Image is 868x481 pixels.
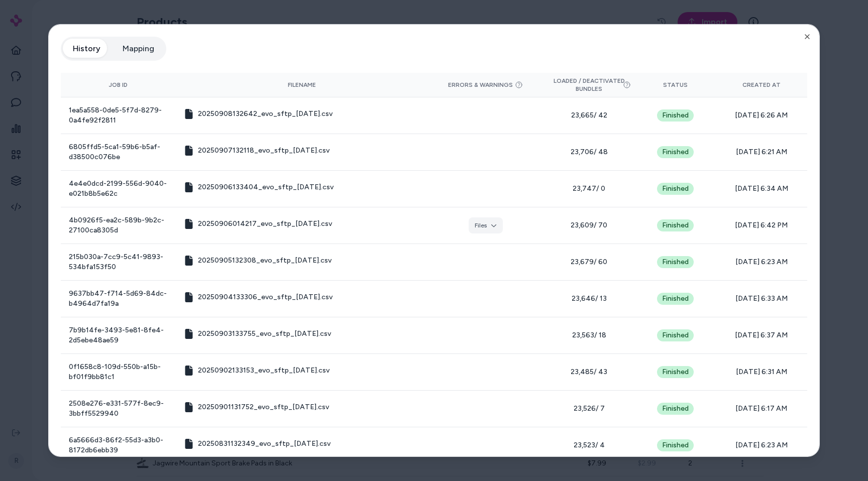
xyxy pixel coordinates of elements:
span: 23,679 / 60 [551,257,627,267]
button: 20250901131752_evo_sftp_[DATE].csv [184,402,329,412]
span: 23,485 / 43 [551,367,627,377]
span: 23,706 / 48 [551,147,627,157]
span: 20250906133404_evo_sftp_[DATE].csv [198,182,334,192]
span: [DATE] 6:37 AM [723,330,799,340]
div: Finished [657,146,694,158]
button: 20250904133306_evo_sftp_[DATE].csv [184,292,333,302]
span: 20250905132308_evo_sftp_[DATE].csv [198,255,332,265]
span: [DATE] 6:33 AM [723,293,799,303]
button: Files [469,217,503,233]
td: 7b9b14fe-3493-5e81-8fe4-2d5ebe48ae59 [61,317,176,353]
button: Loaded / Deactivated Bundles [551,77,627,93]
span: [DATE] 6:17 AM [723,403,799,413]
button: 20250908132642_evo_sftp_[DATE].csv [184,108,333,118]
span: 23,665 / 42 [551,110,627,120]
div: Finished [657,109,694,121]
span: [DATE] 6:21 AM [723,147,799,157]
button: 20250906133404_evo_sftp_[DATE].csv [184,182,334,192]
div: Finished [657,439,694,451]
span: 20250908132642_evo_sftp_[DATE].csv [198,108,333,118]
span: 20250904133306_evo_sftp_[DATE].csv [198,292,333,302]
button: Mapping [113,39,164,59]
span: 23,523 / 4 [551,440,627,450]
td: 6a5666d3-86f2-55d3-a3b0-8172db6ebb39 [61,427,176,463]
button: 20250906014217_evo_sftp_[DATE].csv [184,218,332,228]
td: 1ea5a558-0de5-5f7d-8279-0a4fe92f2811 [61,97,176,134]
span: [DATE] 6:23 AM [723,440,799,450]
td: 0f1658c8-109d-550b-a15b-bf01f9bb81c1 [61,353,176,390]
div: Finished [657,256,694,268]
span: 20250831132349_evo_sftp_[DATE].csv [198,438,331,448]
span: 20250906014217_evo_sftp_[DATE].csv [198,218,332,228]
td: 9637bb47-f714-5d69-84dc-b4964d7fa19a [61,280,176,317]
button: History [63,39,111,59]
div: Created At [723,81,799,89]
div: Filename [184,81,420,89]
div: Status [643,81,707,89]
button: 20250831132349_evo_sftp_[DATE].csv [184,438,331,448]
span: [DATE] 6:31 AM [723,367,799,377]
button: 20250902133153_evo_sftp_[DATE].csv [184,365,330,375]
td: 4e4e0dcd-2199-556d-9040-e021b8b5e62c [61,170,176,207]
span: [DATE] 6:34 AM [723,183,799,193]
span: 23,646 / 13 [551,293,627,303]
td: 2508e276-e331-577f-8ec9-3bbff5529940 [61,390,176,427]
button: Errors & Warnings [448,81,523,89]
div: Finished [657,182,694,194]
td: 215b030a-7cc9-5c41-9893-534bfa153f50 [61,244,176,280]
div: Finished [657,329,694,341]
button: 20250903133755_evo_sftp_[DATE].csv [184,328,331,338]
span: 23,609 / 70 [551,220,627,230]
span: 20250902133153_evo_sftp_[DATE].csv [198,365,330,375]
span: [DATE] 6:23 AM [723,257,799,267]
div: Finished [657,219,694,231]
div: Finished [657,366,694,378]
span: 23,526 / 7 [551,403,627,413]
button: 20250905132308_evo_sftp_[DATE].csv [184,255,332,265]
span: [DATE] 6:42 PM [723,220,799,230]
span: 20250907132118_evo_sftp_[DATE].csv [198,145,330,155]
span: 23,747 / 0 [551,183,627,193]
div: Finished [657,402,694,414]
span: 23,563 / 18 [551,330,627,340]
span: 20250901131752_evo_sftp_[DATE].csv [198,402,329,412]
div: Finished [657,292,694,304]
span: 20250903133755_evo_sftp_[DATE].csv [198,328,331,338]
td: 4b0926f5-ea2c-589b-9b2c-27100ca8305d [61,207,176,244]
td: 6805ffd5-5ca1-59b6-b5af-d38500c076be [61,134,176,170]
div: Job ID [69,81,168,89]
button: 20250907132118_evo_sftp_[DATE].csv [184,145,330,155]
span: [DATE] 6:26 AM [723,110,799,120]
